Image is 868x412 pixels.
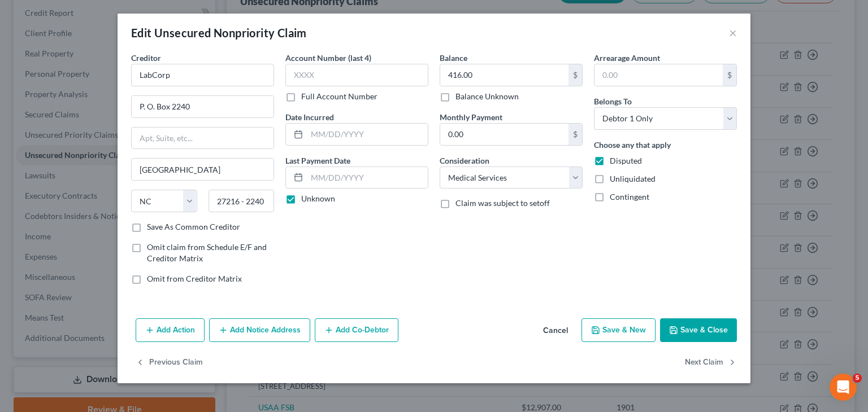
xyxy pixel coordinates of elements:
input: Search creditor by name... [131,64,274,86]
button: Next Claim [685,351,737,375]
label: Balance Unknown [455,91,519,102]
button: Add Notice Address [209,318,310,342]
div: $ [568,64,582,86]
span: Disputed [610,156,642,165]
button: Cancel [534,319,577,342]
label: Monthly Payment [440,111,502,123]
span: Creditor [131,53,161,63]
label: Balance [440,52,467,64]
label: Arrearage Amount [594,52,660,64]
button: × [729,26,737,40]
button: Add Action [136,318,205,342]
button: Previous Claim [136,351,203,375]
span: Omit claim from Schedule E/F and Creditor Matrix [147,242,267,263]
input: 0.00 [440,64,568,86]
iframe: Intercom live chat [830,374,857,401]
button: Add Co-Debtor [315,318,398,342]
input: Apt, Suite, etc... [132,128,274,149]
label: Save As Common Creditor [147,221,240,233]
button: Save & New [581,318,656,342]
input: 0.00 [440,124,568,145]
label: Account Number (last 4) [285,52,371,64]
input: Enter zip... [209,190,275,212]
span: Unliquidated [610,174,656,183]
label: Unknown [301,193,335,204]
span: 5 [853,374,862,383]
input: MM/DD/YYYY [307,167,428,189]
input: 0.00 [594,64,723,86]
input: XXXX [285,64,428,86]
span: Belongs To [594,97,632,106]
label: Last Payment Date [285,155,350,166]
input: Enter address... [132,96,274,117]
span: Contingent [610,192,649,201]
span: Omit from Creditor Matrix [147,274,242,283]
input: MM/DD/YYYY [307,124,428,145]
div: $ [568,124,582,145]
label: Date Incurred [285,111,334,123]
input: Enter city... [132,159,274,180]
label: Full Account Number [301,91,377,102]
div: $ [723,64,736,86]
button: Save & Close [660,318,737,342]
label: Consideration [440,155,489,166]
label: Choose any that apply [594,139,671,151]
div: Edit Unsecured Nonpriority Claim [131,25,307,41]
span: Claim was subject to setoff [455,198,550,208]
